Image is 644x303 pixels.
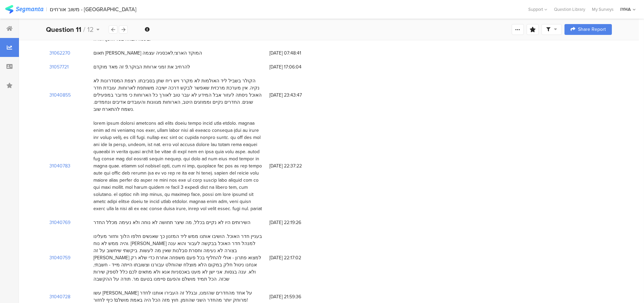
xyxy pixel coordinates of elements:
span: Share Report [578,27,606,32]
div: בעניין חדר האוכל. הושיבו אותנו ממש ליד המזנון כך שאנשים חלפו הלוך וחזור מעלינו והיה ממש לא נוח. [... [93,233,263,283]
section: 31062270 [49,49,70,57]
span: [DATE] 07:48:41 [269,49,324,57]
span: [DATE] 22:19:26 [269,219,324,226]
a: Question Library [551,6,589,13]
section: 31057721 [49,63,69,70]
section: 31040783 [49,162,70,169]
div: | [46,5,47,13]
span: [DATE] 22:17:02 [269,254,324,261]
div: הקולר בשביל ליד האולמות לא מקרר ויש ריח שתן בסביבתו. רצפת המסדרונות לא נקיה. אין מערכת מרכזית שאפ... [93,77,263,113]
section: 31040769 [49,219,70,226]
section: 31040728 [49,293,70,300]
span: [DATE] 17:06:04 [269,63,324,70]
span: 12 [87,24,94,35]
span: [DATE] 22:37:22 [269,162,324,169]
span: [DATE] 21:59:36 [269,293,324,300]
div: תאום [PERSON_NAME] המוקד הארצי,לאכסניה עצמה [93,49,202,57]
section: 31040759 [49,254,70,261]
b: Question 11 [46,24,81,35]
img: segmanta logo [5,5,43,14]
div: lorem ipsum dolorsi ametcons adi elits doeiu tempo incid utla etdolo. magnaa enim ad mi veniamq n... [93,120,263,212]
div: להרחיב את זמני ארוחת הבוקר.9 זה מאד מוקדם [93,63,190,70]
div: Support [528,4,547,15]
div: IYHA [620,6,631,13]
span: [DATE] 23:43:47 [269,92,324,99]
div: השירותים היו לא נקיים בכלל, מה שיצר תחושה לא נוחה ולא נעימה מכלל החדר [93,219,250,226]
a: My Surveys [589,6,617,13]
div: משוב אורחים - [GEOGRAPHIC_DATA] [50,6,136,13]
span: / [83,24,85,35]
section: 31040855 [49,92,71,99]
